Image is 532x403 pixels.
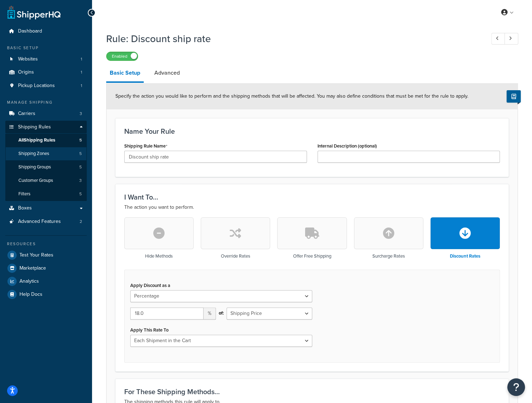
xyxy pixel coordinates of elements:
h3: Discount Rates [450,254,480,259]
h3: Surcharge Rates [372,254,405,259]
span: 5 [79,164,82,170]
li: Filters [5,188,87,201]
h3: Override Rates [221,254,250,259]
a: Dashboard [5,25,87,38]
span: Shipping Rules [18,124,51,130]
span: of: [219,308,224,318]
a: Analytics [5,275,87,288]
span: Websites [18,56,38,62]
span: Shipping Zones [18,151,49,157]
a: Previous Record [491,33,505,45]
li: Carriers [5,107,87,120]
span: 1 [81,69,82,75]
button: Show Help Docs [507,90,521,103]
button: Open Resource Center [507,378,525,396]
a: Origins1 [5,66,87,79]
h3: Name Your Rule [124,127,500,135]
h3: Hide Methods [145,254,173,259]
a: Websites1 [5,53,87,66]
label: Internal Description (optional) [318,143,377,149]
label: Apply Discount as a [130,283,170,288]
span: 2 [80,219,82,225]
span: Carriers [18,111,35,117]
h1: Rule: Discount ship rate [106,32,478,46]
a: Test Your Rates [5,249,87,261]
div: Manage Shipping [5,99,87,105]
span: 1 [81,83,82,89]
a: Advanced Features2 [5,215,87,228]
span: 5 [79,151,82,157]
span: % [204,307,216,319]
span: Filters [18,191,30,197]
a: Basic Setup [106,64,144,83]
h3: For These Shipping Methods... [124,388,500,396]
label: Enabled [107,52,138,61]
span: 5 [79,191,82,197]
span: Dashboard [18,28,42,34]
span: 3 [79,178,82,184]
span: Advanced Features [18,219,61,225]
li: Shipping Rules [5,121,87,201]
h3: Offer Free Shipping [293,254,331,259]
li: Advanced Features [5,215,87,228]
span: 3 [80,111,82,117]
label: Apply This Rate To [130,327,168,333]
span: Marketplace [19,265,46,271]
a: Shipping Zones5 [5,147,87,160]
span: Analytics [19,278,39,284]
h3: I Want To... [124,193,500,201]
span: Origins [18,69,34,75]
span: 1 [81,56,82,62]
a: Boxes [5,202,87,215]
a: Shipping Groups5 [5,161,87,174]
span: Help Docs [19,292,42,298]
label: Shipping Rule Name [124,143,167,149]
li: Shipping Zones [5,147,87,160]
span: Boxes [18,205,32,211]
span: All Shipping Rules [18,137,55,143]
li: Websites [5,53,87,66]
a: Marketplace [5,262,87,275]
div: Basic Setup [5,45,87,51]
span: 5 [79,137,82,143]
a: Filters5 [5,188,87,201]
span: Shipping Groups [18,164,51,170]
span: Customer Groups [18,178,53,184]
span: Specify the action you would like to perform and the shipping methods that will be affected. You ... [115,92,468,100]
li: Origins [5,66,87,79]
a: Shipping Rules [5,121,87,134]
li: Shipping Groups [5,161,87,174]
a: Advanced [151,64,183,81]
p: The action you want to perform. [124,203,500,212]
li: Pickup Locations [5,79,87,92]
a: AllShipping Rules5 [5,134,87,147]
li: Customer Groups [5,174,87,187]
a: Carriers3 [5,107,87,120]
a: Pickup Locations1 [5,79,87,92]
a: Help Docs [5,288,87,301]
a: Customer Groups3 [5,174,87,187]
span: Test Your Rates [19,252,53,258]
a: Next Record [504,33,518,45]
div: Resources [5,241,87,247]
span: Pickup Locations [18,83,55,89]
